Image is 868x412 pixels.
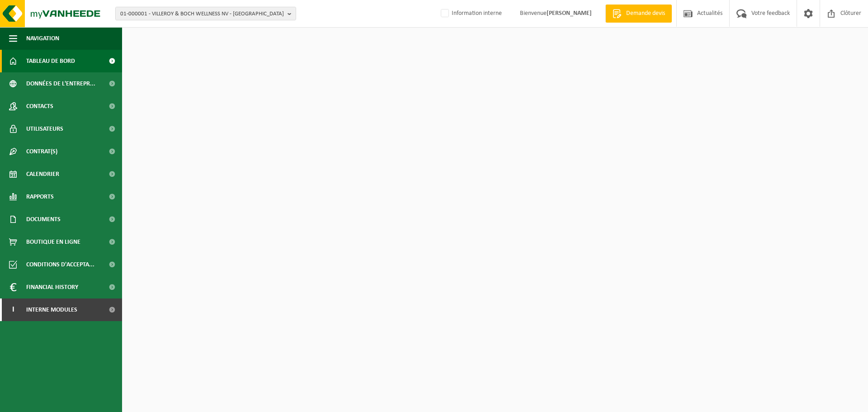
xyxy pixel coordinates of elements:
[547,10,592,17] strong: [PERSON_NAME]
[605,5,672,23] a: Demande devis
[26,163,59,185] span: Calendrier
[120,7,284,21] span: 01-000001 - VILLEROY & BOCH WELLNESS NV - [GEOGRAPHIC_DATA]
[26,185,54,208] span: Rapports
[26,276,78,298] span: Financial History
[26,231,80,253] span: Boutique en ligne
[26,50,75,72] span: Tableau de bord
[26,298,77,321] span: Interne modules
[26,253,94,276] span: Conditions d'accepta...
[26,118,63,140] span: Utilisateurs
[26,140,57,163] span: Contrat(s)
[439,7,502,20] label: Information interne
[26,27,59,50] span: Navigation
[115,7,296,20] button: 01-000001 - VILLEROY & BOCH WELLNESS NV - [GEOGRAPHIC_DATA]
[624,9,667,18] span: Demande devis
[26,72,95,95] span: Données de l'entrepr...
[26,95,53,118] span: Contacts
[9,298,17,321] span: I
[26,208,61,231] span: Documents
